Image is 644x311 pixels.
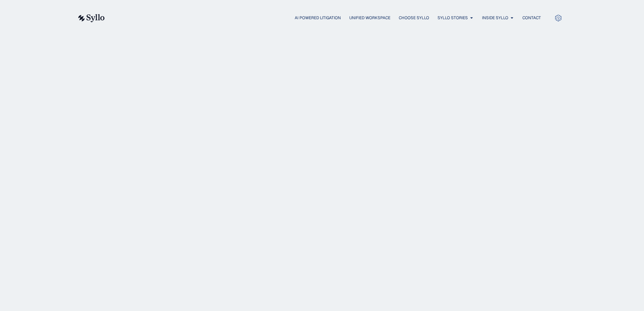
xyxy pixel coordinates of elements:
a: Syllo Stories [438,15,468,21]
a: Choose Syllo [399,15,429,21]
img: syllo [77,14,105,22]
a: Contact [522,15,541,21]
div: Menu Toggle [118,15,541,21]
nav: Menu [118,15,541,21]
a: Inside Syllo [482,15,508,21]
a: Unified Workspace [349,15,390,21]
a: AI Powered Litigation [295,15,341,21]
